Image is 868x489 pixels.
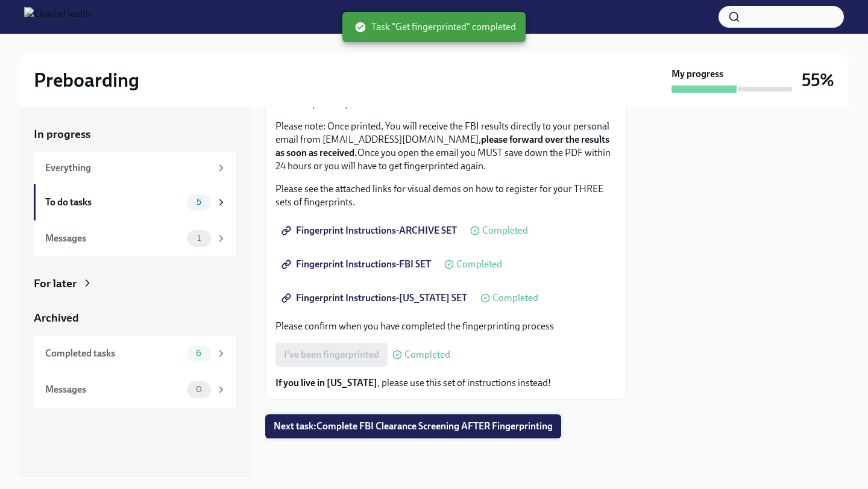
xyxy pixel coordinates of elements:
p: Please see the attached links for visual demos on how to register for your THREE sets of fingerpr... [275,182,617,209]
span: Fingerprint Instructions-FBI SET [284,258,431,270]
div: Messages [45,232,182,245]
p: Please note: Once printed, You will receive the FBI results directly to your personal email from ... [275,120,617,173]
a: For later [34,276,236,291]
h3: 55% [802,69,834,91]
a: Fingerprint Instructions-FBI SET [275,252,439,276]
span: 5 [189,198,209,207]
div: For later [34,276,77,291]
span: Completed [492,293,538,303]
a: Everything [34,152,236,184]
span: 0 [189,385,209,394]
span: Completed [404,350,450,360]
p: , please use this set of instructions instead! [275,376,617,390]
span: Task "Get fingerprinted" completed [354,20,516,34]
a: Messages0 [34,372,236,408]
span: Next task : Complete FBI Clearance Screening AFTER Fingerprinting [274,420,553,432]
span: Fingerprint Instructions-[US_STATE] SET [284,292,467,304]
span: 1 [190,234,208,243]
a: Fingerprint Instructions-ARCHIVE SET [275,219,465,243]
span: Completed [456,260,502,269]
a: In progress [34,126,236,142]
div: To do tasks [45,196,182,209]
div: Messages [45,383,182,396]
span: 6 [189,349,209,358]
p: Please confirm when you have completed the fingerprinting process [275,320,617,333]
img: CharlieHealth [24,7,91,26]
a: Messages1 [34,220,236,257]
a: Fingerprint Instructions-[US_STATE] SET [275,286,476,310]
div: Everything [45,161,211,175]
strong: My progress [671,67,723,81]
a: Archived [34,310,236,326]
a: To do tasks5 [34,184,236,220]
div: Completed tasks [45,347,182,360]
strong: If you live in [US_STATE] [275,377,377,388]
a: Completed tasks6 [34,335,236,372]
button: Next task:Complete FBI Clearance Screening AFTER Fingerprinting [265,414,561,438]
h2: Preboarding [34,68,139,92]
span: Fingerprint Instructions-ARCHIVE SET [284,225,457,237]
span: Completed [482,226,528,235]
